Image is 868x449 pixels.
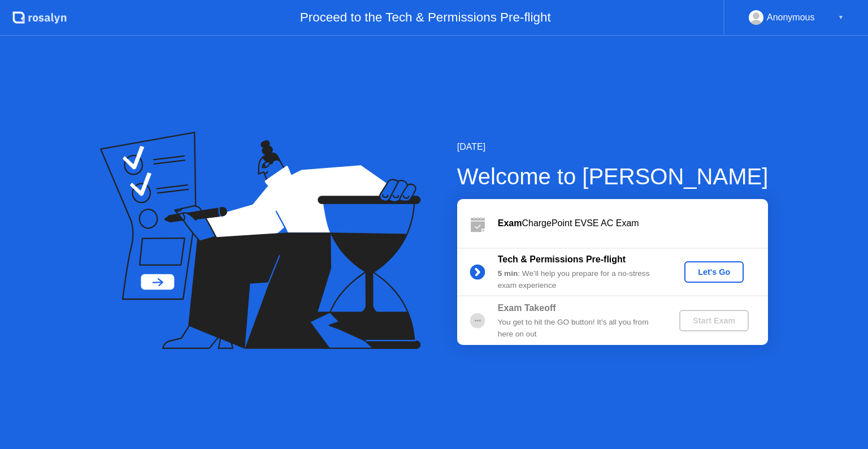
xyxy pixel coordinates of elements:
div: You get to hit the GO button! It’s all you from here on out [498,317,661,340]
b: 5 min [498,269,518,278]
div: Anonymous [767,10,815,25]
button: Let's Go [684,261,744,283]
div: ChargePoint EVSE AC Exam [498,217,768,230]
button: Start Exam [679,310,749,331]
div: ▼ [838,10,844,25]
div: Welcome to [PERSON_NAME] [457,159,769,193]
div: [DATE] [457,140,769,154]
b: Exam Takeoff [498,303,556,313]
b: Tech & Permissions Pre-flight [498,254,626,264]
div: Let's Go [689,267,739,277]
div: Start Exam [684,316,744,325]
div: : We’ll help you prepare for a no-stress exam experience [498,268,661,291]
b: Exam [498,218,522,228]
